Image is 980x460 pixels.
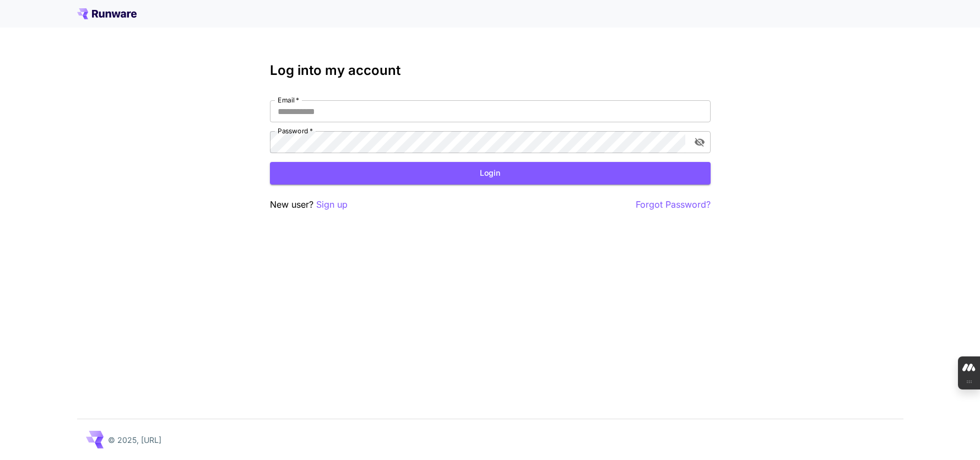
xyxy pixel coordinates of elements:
[316,198,348,212] button: Sign up
[278,126,313,136] label: Password
[278,95,299,105] label: Email
[690,132,710,152] button: toggle password visibility
[108,434,161,446] p: © 2025, [URL]
[270,198,348,212] p: New user?
[270,63,711,78] h3: Log into my account
[636,198,711,212] button: Forgot Password?
[270,162,711,185] button: Login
